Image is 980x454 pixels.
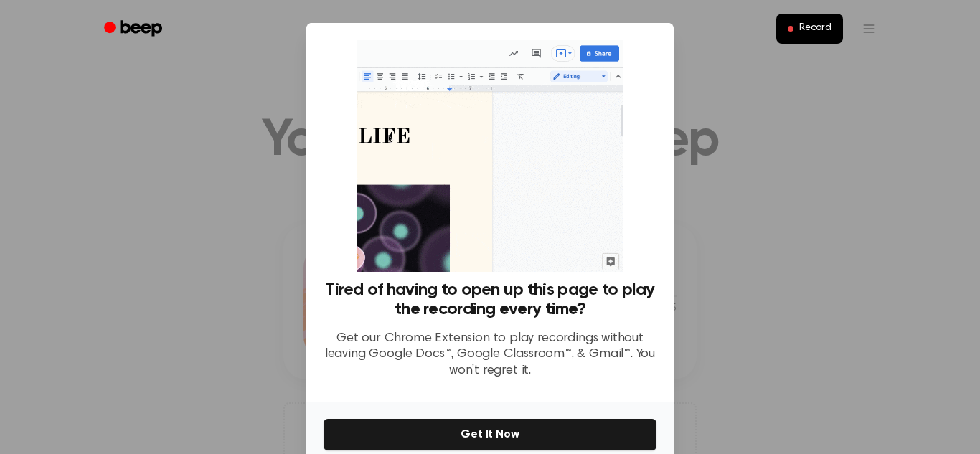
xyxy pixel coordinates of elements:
a: Beep [94,15,175,43]
p: Get our Chrome Extension to play recordings without leaving Google Docs™, Google Classroom™, & Gm... [324,331,656,379]
h3: Tired of having to open up this page to play the recording every time? [324,280,656,319]
span: Record [799,22,831,35]
button: Record [776,14,843,44]
img: Beep extension in action [357,40,623,272]
button: Open menu [852,11,886,46]
button: Get It Now [324,419,656,450]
